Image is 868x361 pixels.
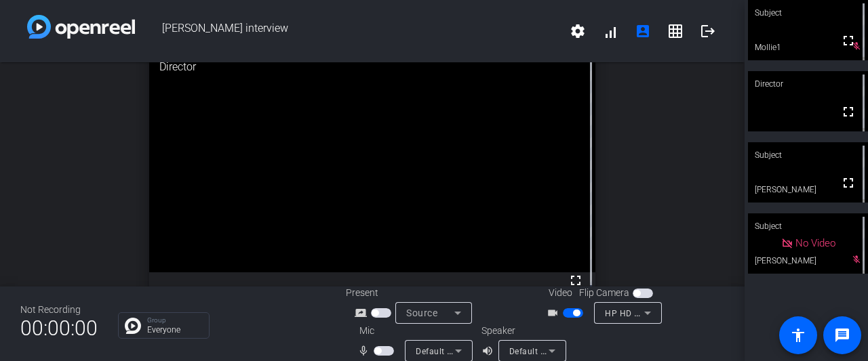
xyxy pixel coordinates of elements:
mat-icon: fullscreen [840,175,856,191]
p: Everyone [147,326,202,334]
mat-icon: account_box [635,23,651,39]
span: Default - Speakers (Realtek(R) Audio) [509,345,656,356]
div: Present [346,286,481,300]
mat-icon: fullscreen [840,104,856,120]
div: Subject [748,213,868,239]
span: No Video [795,237,835,249]
span: [PERSON_NAME] interview [135,15,561,47]
mat-icon: message [834,327,850,343]
div: Speaker [481,324,563,338]
mat-icon: volume_up [481,343,498,359]
p: Group [147,317,202,324]
span: Flip Camera [579,286,629,300]
span: HP HD Camera (30c9:0044) [605,307,716,318]
mat-icon: mic_none [357,343,374,359]
mat-icon: videocam_outline [547,305,563,321]
mat-icon: screen_share_outline [355,305,371,321]
div: Subject [748,142,868,168]
div: Director [748,71,868,97]
button: signal_cellular_alt [594,15,627,47]
mat-icon: settings [570,23,586,39]
img: white-gradient.svg [27,15,135,39]
div: Director [149,49,596,85]
img: Chat Icon [125,318,141,334]
div: Not Recording [20,303,98,317]
span: 00:00:00 [20,312,98,345]
span: Video [549,286,572,300]
mat-icon: grid_on [667,23,684,39]
span: Source [406,307,437,318]
mat-icon: logout [700,23,716,39]
mat-icon: accessibility [790,327,806,343]
mat-icon: fullscreen [568,272,584,289]
div: Mic [346,324,481,338]
span: Default - Microphone Array (Intel® Smart Sound Technology for Digital Microphones) [416,345,752,356]
mat-icon: fullscreen [840,33,856,49]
